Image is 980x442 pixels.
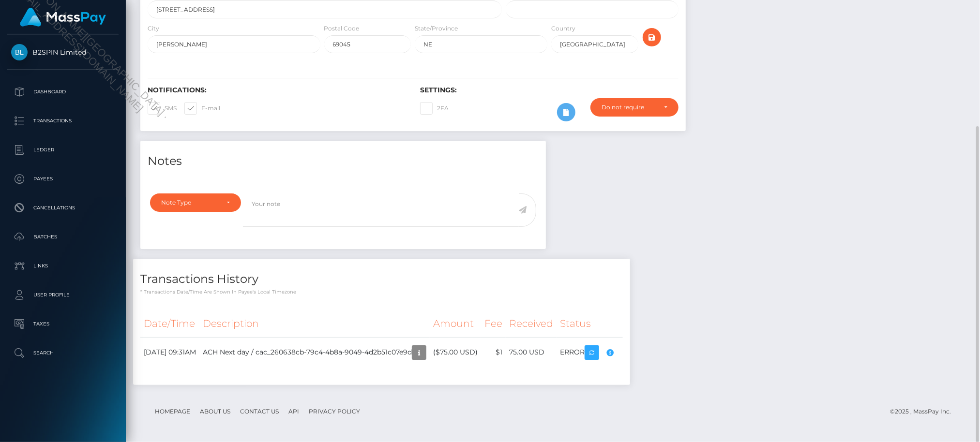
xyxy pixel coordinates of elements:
a: Search [7,341,119,365]
h6: Notifications: [148,86,406,94]
th: Date/Time [140,310,199,337]
p: Dashboard [11,85,115,99]
label: 2FA [420,102,449,115]
a: Privacy Policy [305,404,364,419]
label: City [148,24,159,33]
th: Received [506,310,557,337]
a: Dashboard [7,80,119,104]
a: Homepage [151,404,194,419]
a: User Profile [7,283,119,307]
a: Batches [7,225,119,249]
a: Taxes [7,312,119,336]
a: API [285,404,303,419]
th: Fee [481,310,506,337]
span: B2SPIN Limited [7,48,119,57]
label: Postal Code [324,24,360,33]
a: Payees [7,167,119,191]
th: Amount [430,310,481,337]
a: Links [7,254,119,278]
button: Note Type [150,193,241,212]
p: Cancellations [11,201,115,215]
div: Note Type [161,199,219,206]
a: Cancellations [7,196,119,220]
label: SMS [148,102,177,115]
p: User Profile [11,288,115,302]
h6: Settings: [420,86,678,94]
th: Status [557,310,623,337]
td: ACH Next day / cac_260638cb-79c4-4b8a-9049-4d2b51c07e9d [199,337,430,368]
label: Country [551,24,575,33]
p: * Transactions date/time are shown in payee's local timezone [140,288,623,295]
h4: Notes [148,153,539,170]
label: State/Province [415,24,458,33]
img: MassPay Logo [20,8,106,27]
p: Ledger [11,143,115,157]
button: Do not require [590,98,678,117]
td: 75.00 USD [506,337,557,368]
a: Ledger [7,138,119,162]
p: Taxes [11,317,115,331]
h4: Transactions History [140,271,623,288]
p: Transactions [11,114,115,128]
td: [DATE] 09:31AM [140,337,199,368]
label: E-mail [184,102,220,115]
p: Links [11,259,115,273]
td: ($75.00 USD) [430,337,481,368]
p: Search [11,346,115,360]
div: Do not require [602,103,656,111]
p: Batches [11,230,115,244]
td: ERROR [557,337,623,368]
a: Contact Us [236,404,283,419]
td: $1 [481,337,506,368]
img: B2SPIN Limited [11,44,28,60]
div: © 2025 , MassPay Inc. [890,406,958,417]
a: About Us [196,404,234,419]
th: Description [199,310,430,337]
a: Transactions [7,109,119,133]
p: Payees [11,172,115,186]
